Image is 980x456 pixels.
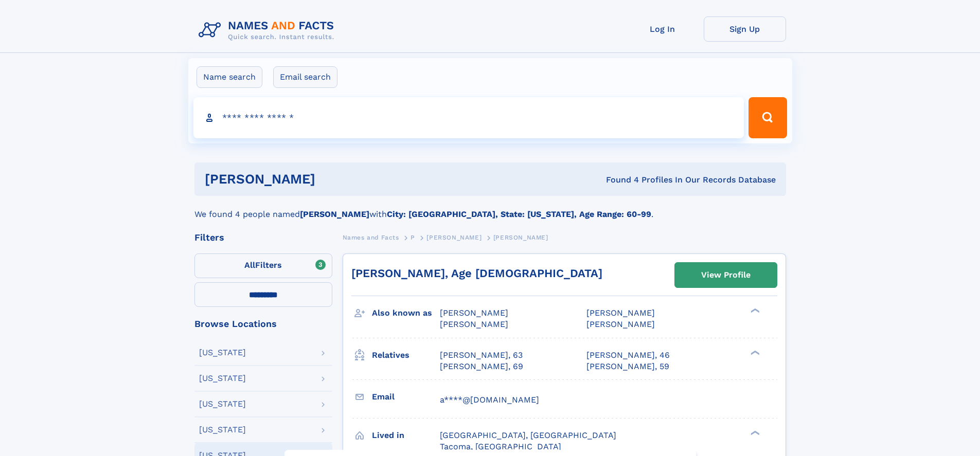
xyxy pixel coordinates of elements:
[748,429,760,436] div: ❯
[675,263,777,287] a: View Profile
[440,350,523,361] a: [PERSON_NAME], 63
[199,374,246,382] div: [US_STATE]
[199,400,246,408] div: [US_STATE]
[621,16,704,42] a: Log In
[194,319,332,329] div: Browse Locations
[440,319,508,329] span: [PERSON_NAME]
[411,231,415,244] a: P
[586,308,655,318] span: [PERSON_NAME]
[194,16,343,44] img: Logo Names and Facts
[199,426,246,434] div: [US_STATE]
[300,209,369,219] b: [PERSON_NAME]
[194,253,332,278] label: Filters
[440,442,561,451] span: Tacoma, [GEOGRAPHIC_DATA]
[701,263,751,287] div: View Profile
[205,173,461,186] h1: [PERSON_NAME]
[193,97,744,138] input: search input
[372,346,440,364] h3: Relatives
[343,231,399,244] a: Names and Facts
[440,430,616,440] span: [GEOGRAPHIC_DATA], [GEOGRAPHIC_DATA]
[586,361,669,372] a: [PERSON_NAME], 59
[194,196,786,221] div: We found 4 people named with .
[704,16,786,42] a: Sign Up
[748,307,760,314] div: ❯
[493,234,548,241] span: [PERSON_NAME]
[460,174,776,186] div: Found 4 Profiles In Our Records Database
[440,308,508,318] span: [PERSON_NAME]
[411,234,415,241] span: P
[372,388,440,406] h3: Email
[197,66,262,88] label: Name search
[372,427,440,444] h3: Lived in
[440,361,523,372] a: [PERSON_NAME], 69
[426,234,482,241] span: [PERSON_NAME]
[199,349,246,357] div: [US_STATE]
[426,231,482,244] a: [PERSON_NAME]
[748,349,760,356] div: ❯
[351,267,602,280] a: [PERSON_NAME], Age [DEMOGRAPHIC_DATA]
[244,260,255,270] span: All
[749,97,787,138] button: Search Button
[387,209,651,219] b: City: [GEOGRAPHIC_DATA], State: [US_STATE], Age Range: 60-99
[372,304,440,322] h3: Also known as
[273,66,337,88] label: Email search
[586,350,670,361] a: [PERSON_NAME], 46
[586,319,655,329] span: [PERSON_NAME]
[194,233,332,242] div: Filters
